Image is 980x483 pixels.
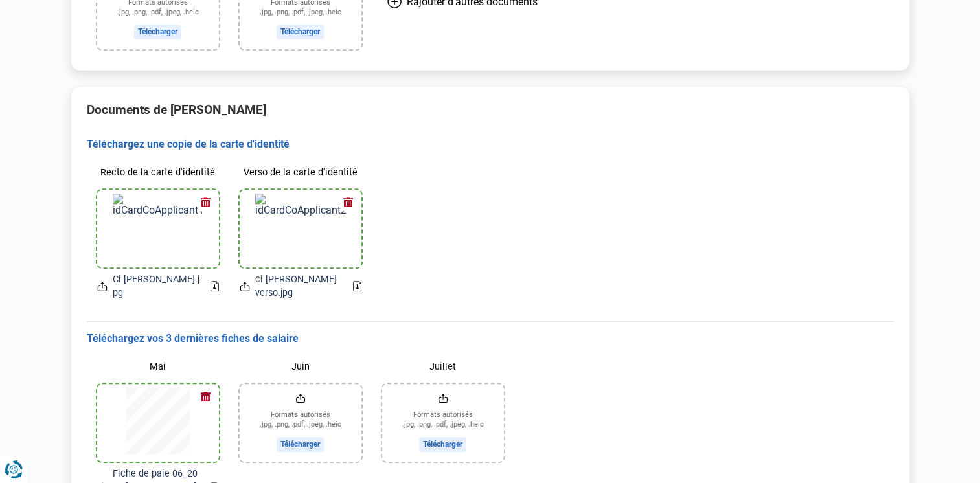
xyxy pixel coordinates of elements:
[87,332,894,346] h3: Téléchargez vos 3 dernières fiches de salaire
[240,162,361,185] label: Verso de la carte d'identité
[255,194,346,264] img: idCardCoApplicant2File
[353,281,361,291] a: Download
[211,281,219,291] a: Download
[97,162,219,185] label: Recto de la carte d'identité
[382,356,504,379] label: Juillet
[97,356,219,379] label: Mai
[113,194,203,264] img: idCardCoApplicant1File
[113,273,200,300] span: Ci [PERSON_NAME].jpg
[87,102,894,117] h2: Documents de [PERSON_NAME]
[240,356,361,379] label: Juin
[87,138,894,152] h3: Téléchargez une copie de la carte d'identité
[255,273,343,300] span: ci [PERSON_NAME] verso.jpg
